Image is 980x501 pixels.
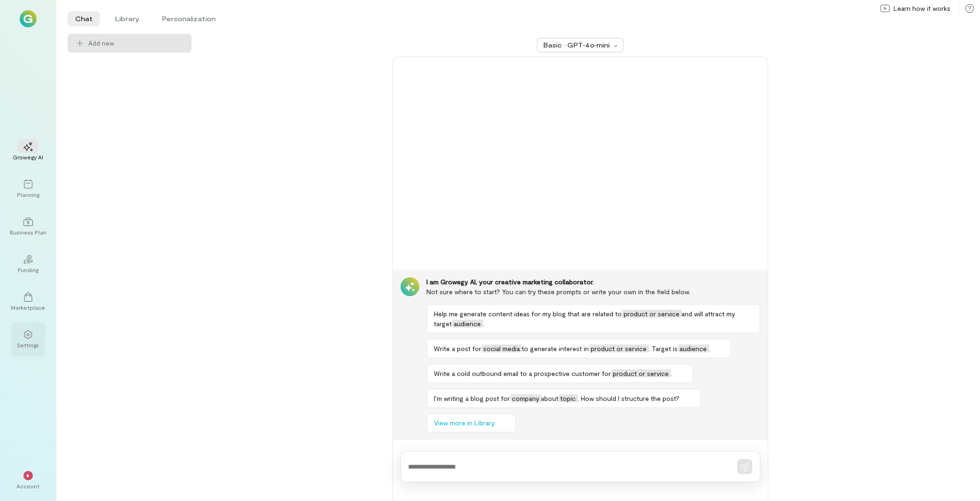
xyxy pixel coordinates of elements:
button: Write a cold outbound email to a prospective customer forproduct or service. [427,364,693,383]
span: . [671,369,672,377]
span: product or service [611,369,671,377]
span: topic [559,394,578,402]
a: Business Plan [11,210,45,243]
span: audience [678,344,709,352]
div: Account [17,482,40,490]
div: Marketplace [11,304,46,311]
a: Settings [11,322,45,356]
span: product or service [589,344,649,352]
a: Funding [11,247,45,281]
div: Growegy AI [13,153,44,161]
div: *Account [11,463,45,497]
button: Write a post forsocial mediato generate interest inproduct or service. Target isaudience. [427,339,731,358]
a: Planning [11,172,45,206]
span: Learn how it works [894,4,950,13]
div: I am Growegy AI, your creative marketing collaborator. [427,277,760,287]
div: Not sure where to start? You can try these prompts or write your own in the field below. [427,287,760,297]
button: View more in Library [427,414,516,432]
button: Help me generate content ideas for my blog that are related toproduct or serviceand will attract ... [427,304,760,333]
span: . [709,344,710,352]
span: Help me generate content ideas for my blog that are related to [434,310,622,318]
span: . How should I structure the post? [578,394,680,402]
li: Chat [68,11,100,26]
a: Marketplace [11,285,45,319]
span: I’m writing a blog post for [434,394,510,402]
span: and will attract my target [434,310,735,328]
span: company [510,394,541,402]
button: I’m writing a blog post forcompanyabouttopic. How should I structure the post? [427,389,701,408]
li: Personalization [154,11,223,26]
span: . [483,320,485,328]
div: Business Plan [10,228,46,236]
span: to generate interest in [522,344,589,352]
span: Write a post for [434,344,482,352]
span: View more in Library [434,418,495,428]
span: audience [452,320,483,328]
span: . Target is [649,344,678,352]
div: Settings [17,341,39,349]
div: Planning [17,191,39,198]
span: about [541,394,559,402]
span: social media [482,344,522,352]
div: Funding [18,266,39,274]
a: Growegy AI [11,134,45,168]
span: Add new [88,39,114,48]
span: product or service [622,310,682,318]
div: Basic · GPT‑4o‑mini [543,40,611,50]
li: Library [108,11,147,26]
span: Write a cold outbound email to a prospective customer for [434,369,611,377]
